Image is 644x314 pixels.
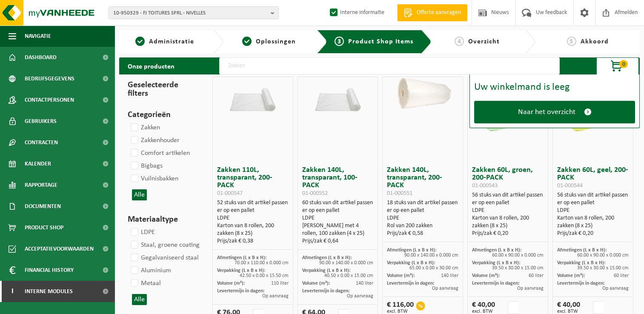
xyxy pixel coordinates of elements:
label: Staal, groene coating [129,239,200,251]
span: Levertermijn in dagen: [302,288,349,294]
span: Rapportage [25,174,57,196]
span: 01-000543 [472,183,498,189]
span: Volume (m³): [217,281,245,286]
span: Op aanvraag [262,294,289,299]
div: 56 stuks van dit artikel passen er op een pallet [557,191,629,237]
span: Afmetingen (L x B x H): [217,255,266,260]
span: Gebruikers [25,111,57,132]
div: LDPE [302,214,374,222]
input: Zoeken [219,57,560,74]
span: 5 [567,37,576,46]
span: Akkoord [581,38,609,45]
span: Verpakking (L x B x H): [217,268,265,273]
span: 40.50 x 0.00 x 15.00 cm [324,273,373,278]
button: 0 [596,57,639,74]
label: LDPE [129,226,155,239]
label: Zakkenhouder [129,134,180,147]
span: Afmetingen (L x B x H): [557,248,607,253]
label: Zakken [129,121,160,134]
h3: Geselecteerde filters [128,79,197,100]
a: Offerte aanvragen [397,4,467,21]
div: 56 stuks van dit artikel passen er op een pallet [472,191,544,237]
img: 01-000547 [217,77,289,113]
div: 18 stuks van dit artikel passen er op een pallet [387,199,458,237]
a: 4Overzicht [436,37,519,47]
span: Administratie [149,38,194,45]
span: Verpakking (L x B x H): [557,260,605,265]
span: 140 liter [441,273,458,278]
span: Levertermijn in dagen: [557,281,604,286]
span: Financial History [25,260,74,281]
span: 42.50 x 0.00 x 15.50 cm [240,273,289,278]
span: 65.00 x 0.00 x 30.00 cm [409,265,458,271]
span: excl. BTW [472,309,495,314]
span: Product Shop Items [348,38,413,45]
span: Documenten [25,196,61,217]
div: [PERSON_NAME] met 4 rollen, 100 zakken (4 x 25) [302,222,374,237]
span: Contactpersonen [25,89,74,111]
span: Volume (m³): [302,281,330,286]
span: Verpakking (L x B x H): [387,260,435,265]
div: Prijs/zak € 0,58 [387,230,458,237]
div: € 40,00 [557,301,580,314]
div: LDPE [472,207,544,214]
div: Prijs/zak € 0,64 [302,237,374,245]
label: Gegalvaniseerd staal [129,251,199,264]
label: Comfort artikelen [129,147,190,160]
a: 5Akkoord [540,37,635,47]
span: Levertermijn in dagen: [472,281,519,286]
span: 60.00 x 90.00 x 0.000 cm [577,253,629,258]
span: 1 [135,37,145,46]
span: Afmetingen (L x B x H): [302,255,352,260]
span: 70.00 x 110.00 x 0.000 cm [235,260,289,265]
h2: Onze producten [119,57,183,74]
span: Product Shop [25,217,63,238]
span: 90.00 x 140.00 x 0.000 cm [319,260,373,265]
span: 01-000544 [557,183,583,189]
label: Metaal [129,277,161,290]
label: Aluminium [129,264,171,277]
span: Offerte aanvragen [415,9,463,17]
label: Bigbags [129,160,163,172]
span: Op aanvraag [602,286,629,291]
h3: Zakken 140L, transparant, 100-PACK [302,166,374,197]
a: 1Administratie [123,37,206,47]
input: 1 [593,301,604,314]
div: € 116,00 [387,301,414,314]
span: 60.00 x 90.00 x 0.000 cm [492,253,544,258]
span: Op aanvraag [517,286,544,291]
div: Karton van 8 rollen, 200 zakken (8 x 25) [217,222,289,237]
span: Volume (m³): [472,273,500,278]
div: € 40,00 [472,301,495,314]
div: Karton van 8 rollen, 200 zakken (8 x 25) [557,214,629,230]
span: Afmetingen (L x B x H): [387,248,436,253]
h3: Zakken 140L, transparant, 200-PACK [387,166,458,197]
span: Overzicht [468,38,500,45]
span: excl. BTW [557,309,580,314]
span: 10-950329 - FJ TOITURES SPRL - NIVELLES [113,7,267,20]
span: Volume (m³): [557,273,585,278]
h3: Zakken 110L, transparant, 200-PACK [217,166,289,197]
div: Uw winkelmand is leeg [474,82,635,92]
span: 39.50 x 30.00 x 15.00 cm [577,265,629,271]
div: 52 stuks van dit artikel passen er op een pallet [217,199,289,245]
div: Prijs/zak € 0,20 [557,230,629,237]
span: Naar het overzicht [518,108,575,117]
button: 10-950329 - FJ TOITURES SPRL - NIVELLES [109,6,279,19]
img: 01-000551 [386,77,459,113]
div: 60 stuks van dit artikel passen er op een pallet [302,199,374,245]
div: LDPE [387,214,458,222]
span: Dashboard [25,47,57,68]
span: Interne modules [25,281,73,302]
span: 0 [619,60,628,68]
span: 01-000552 [302,190,328,197]
a: Naar het overzicht [474,101,635,123]
span: Op aanvraag [347,294,373,299]
span: Bedrijfsgegevens [25,68,74,89]
button: Alle [132,189,147,200]
div: Prijs/zak € 0,20 [472,230,544,237]
span: Oplossingen [256,38,296,45]
span: Levertermijn in dagen: [387,281,434,286]
span: Kalender [25,153,51,174]
span: Op aanvraag [432,286,458,291]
